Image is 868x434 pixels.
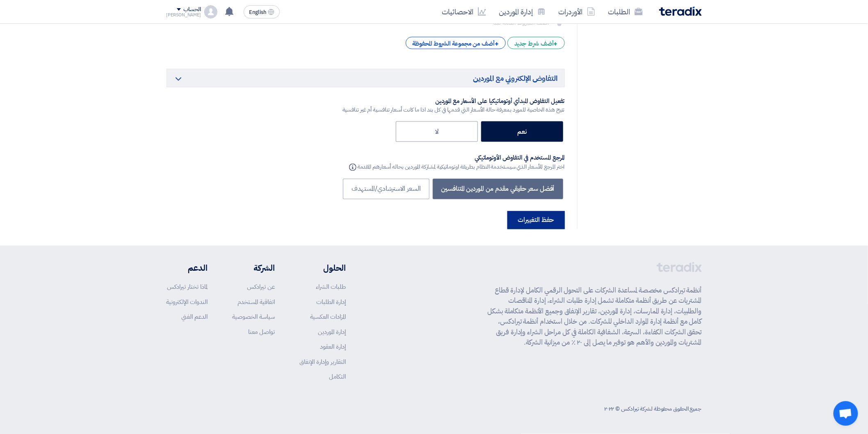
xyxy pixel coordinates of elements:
[167,262,208,274] li: الدعم
[182,313,208,322] a: الدعم الفني
[238,298,275,307] a: اتفاقية المستخدم
[602,2,649,21] a: الطلبات
[433,179,563,199] label: أفضل سعر حقيقي مقدم من الموردين المتنافسين
[343,97,565,105] div: تفعيل التفاوض المبدأي أوتوماتيكيا على الأسعار مع الموردين
[247,283,275,292] a: عن تيرادكس
[167,69,565,87] h5: التفاوض الإلكتروني مع الموردين
[396,121,478,142] label: لا
[343,179,429,199] label: السعر الاسترشادي/المستهدف
[343,105,565,114] div: تتيح هذة الخاصية للمورد بمعرفة حالة الأسعار التي قدمها في كل بند اذا ما كانت أسعار تنافسية أم غير...
[248,328,275,337] a: تواصل معنا
[329,372,346,381] a: التكامل
[167,13,201,17] div: [PERSON_NAME]
[249,9,266,15] span: English
[232,262,275,274] li: الشركة
[659,7,702,16] img: Teradix logo
[507,211,565,229] button: حفظ التغييرات
[604,405,701,413] div: جميع الحقوق محفوظة لشركة تيرادكس © ٢٠٢٢
[436,2,493,21] a: الاحصائيات
[834,401,858,426] a: Open chat
[232,313,275,322] a: سياسة الخصوصية
[299,358,346,367] a: التقارير وإدارة الإنفاق
[316,283,346,292] a: طلبات الشراء
[167,298,208,307] a: الندوات الإلكترونية
[554,39,558,49] span: +
[299,262,346,274] li: الحلول
[244,5,280,18] button: English
[347,162,565,171] div: اختر المرجع للأسعار الذي سيستخدمة النظام بطريقة اوتوماتيكية لمشاركة الموردين بحاله أسعارهم المقدمة
[495,39,499,49] span: +
[183,6,201,13] div: الحساب
[347,154,565,162] div: المرجع المستخدم في التفاوض الأوتوماتيكي
[318,328,346,337] a: إدارة الموردين
[167,283,208,292] a: لماذا تختار تيرادكس
[507,37,565,49] div: أضف شرط جديد
[310,313,346,322] a: المزادات العكسية
[406,37,506,49] div: أضف من مجموعة الشروط المحفوظة
[488,286,702,348] p: أنظمة تيرادكس مخصصة لمساعدة الشركات على التحول الرقمي الكامل لإدارة قطاع المشتريات عن طريق أنظمة ...
[204,5,217,18] img: profile_test.png
[552,2,602,21] a: الأوردرات
[316,298,346,307] a: إدارة الطلبات
[481,121,563,142] label: نعم
[493,2,552,21] a: إدارة الموردين
[320,343,346,352] a: إدارة العقود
